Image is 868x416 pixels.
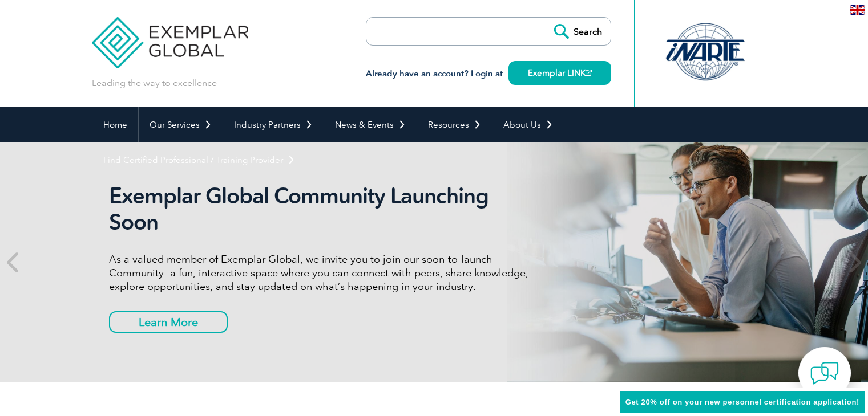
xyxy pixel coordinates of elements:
[417,107,492,142] a: Resources
[586,70,592,76] img: open_square.png
[492,107,564,142] a: About Us
[109,252,537,293] p: As a valued member of Exemplar Global, we invite you to join our soon-to-launch Community—a fun, ...
[92,142,306,178] a: Find Certified Professional / Training Provider
[366,67,611,81] h3: Already have an account? Login at
[139,107,223,142] a: Our Services
[324,107,417,142] a: News & Events
[548,18,611,45] input: Search
[92,77,217,89] p: Leading the way to excellence
[109,183,537,235] h2: Exemplar Global Community Launching Soon
[92,107,138,142] a: Home
[223,107,324,142] a: Industry Partners
[625,398,859,406] span: Get 20% off on your new personnel certification application!
[508,61,611,85] a: Exemplar LINK
[810,359,839,388] img: contact-chat.png
[109,311,228,333] a: Learn More
[850,5,865,15] img: en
